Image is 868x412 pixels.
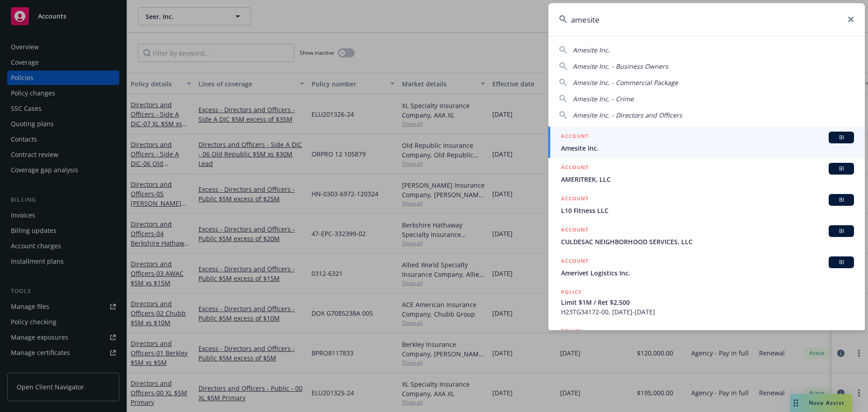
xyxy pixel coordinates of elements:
h5: POLICY [561,327,582,336]
span: CULDESAC NEIGHBORHOOD SERVICES, LLC [561,237,854,246]
span: BI [832,196,850,204]
h5: POLICY [561,288,582,297]
span: BI [832,258,850,266]
span: AMERITREK, LLC [561,175,854,184]
h5: ACCOUNT [561,194,589,205]
a: POLICY [548,322,865,360]
input: Search... [548,3,865,36]
h5: ACCOUNT [561,256,589,267]
span: Amesite Inc. - Business Owners [573,62,668,71]
h5: ACCOUNT [561,225,589,236]
span: Amesite Inc. [573,46,610,54]
a: ACCOUNTBIAmesite Inc. [548,127,865,158]
a: ACCOUNTBIAMERITREK, LLC [548,158,865,189]
span: BI [832,227,850,235]
span: BI [832,165,850,173]
span: H23TG34172-00, [DATE]-[DATE] [561,307,854,317]
span: Amesite Inc. - Commercial Package [573,78,678,87]
span: Limit $1M / Ret $2,500 [561,298,854,307]
span: Amesite Inc. - Directors and Officers [573,111,682,119]
span: Amerivet Logistics Inc. [561,268,854,278]
a: ACCOUNTBIAmerivet Logistics Inc. [548,251,865,283]
a: POLICYLimit $1M / Ret $2,500H23TG34172-00, [DATE]-[DATE] [548,283,865,322]
h5: ACCOUNT [561,163,589,174]
a: ACCOUNTBICULDESAC NEIGHBORHOOD SERVICES, LLC [548,220,865,251]
span: Amesite Inc. - Crime [573,95,634,103]
span: Amesite Inc. [561,143,854,153]
span: L10 Fitness LLC [561,206,854,215]
span: BI [832,133,850,142]
a: ACCOUNTBIL10 Fitness LLC [548,189,865,220]
h5: ACCOUNT [561,132,589,142]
